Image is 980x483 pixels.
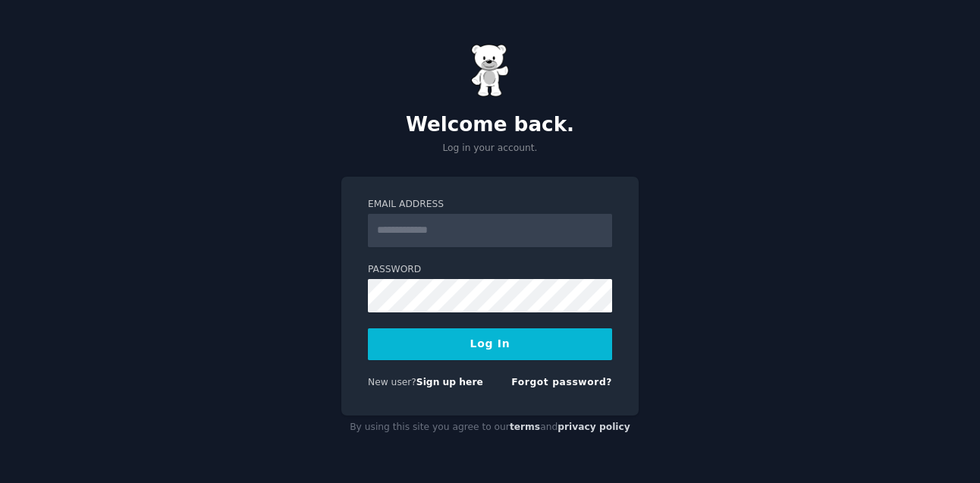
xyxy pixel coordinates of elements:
a: Forgot password? [511,377,612,387]
label: Email Address [368,198,612,212]
a: Sign up here [416,377,483,387]
h2: Welcome back. [341,113,639,137]
img: Gummy Bear [471,44,509,97]
a: terms [510,422,540,432]
button: Log In [368,328,612,360]
div: By using this site you agree to our and [341,416,639,440]
label: Password [368,263,612,277]
a: privacy policy [558,422,630,432]
span: New user? [368,377,416,387]
p: Log in your account. [341,142,639,155]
